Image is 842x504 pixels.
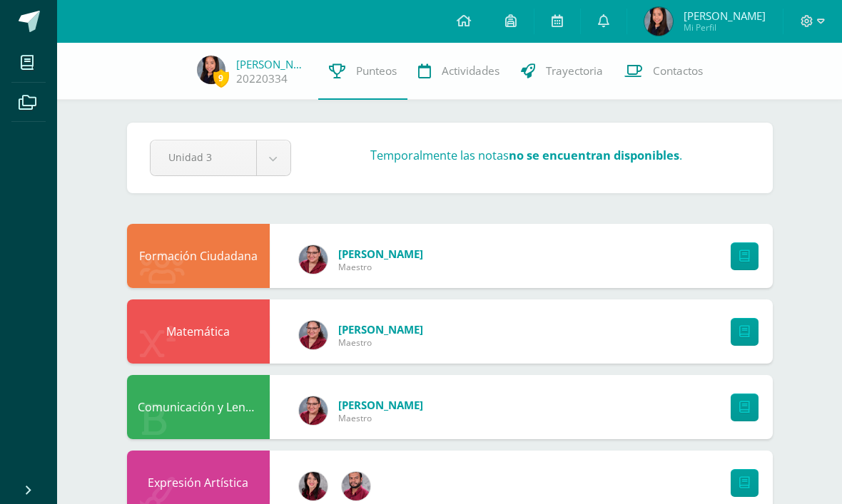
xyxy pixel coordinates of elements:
span: [PERSON_NAME] [338,247,423,261]
div: Formación Ciudadana [127,224,270,288]
span: [PERSON_NAME] [338,398,423,412]
img: ced593bbe059b44c48742505438c54e8.png [299,396,328,425]
span: Maestro [338,261,423,273]
img: 97d0c8fa0986aa0795e6411a21920e60.png [299,472,328,500]
a: Trayectoria [510,43,614,100]
h3: Temporalmente las notas . [370,148,682,163]
img: 79cf2122a073f3a29f24ae124a58102c.png [197,56,225,84]
span: Contactos [653,63,703,78]
a: Unidad 3 [151,140,290,175]
span: 9 [213,69,229,87]
span: Mi Perfil [684,21,766,34]
div: Comunicación y Lenguaje,Idioma Español [127,375,270,439]
img: ced593bbe059b44c48742505438c54e8.png [299,245,328,274]
img: ced593bbe059b44c48742505438c54e8.png [299,321,328,349]
a: 20220334 [236,71,288,86]
span: Trayectoria [546,63,603,78]
img: 79cf2122a073f3a29f24ae124a58102c.png [644,7,673,36]
span: [PERSON_NAME] [684,9,766,23]
span: [PERSON_NAME] [338,322,423,336]
img: 5d51c81de9bbb3fffc4019618d736967.png [342,472,370,500]
span: Maestro [338,412,423,424]
span: Unidad 3 [168,140,238,174]
a: Contactos [614,43,714,100]
span: Maestro [338,336,423,349]
span: Actividades [442,63,499,78]
a: Punteos [318,43,407,100]
a: Actividades [407,43,510,100]
a: [PERSON_NAME] [236,57,308,71]
strong: no se encuentran disponibles [509,148,679,163]
div: Matemática [127,299,270,364]
span: Punteos [356,63,397,78]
